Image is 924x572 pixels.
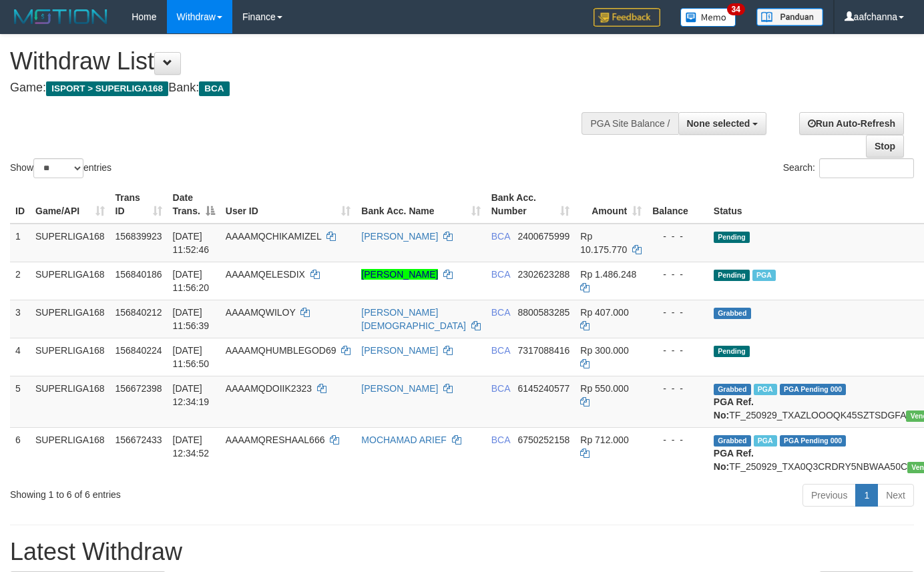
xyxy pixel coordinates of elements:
span: Marked by aafsoycanthlai [754,384,777,395]
a: Previous [802,484,856,507]
span: [DATE] 11:56:39 [173,307,210,331]
span: Rp 300.000 [580,345,628,356]
th: Bank Acc. Name: activate to sort column ascending [356,186,485,224]
b: PGA Ref. No: [714,448,754,472]
span: BCA [491,435,510,445]
span: Grabbed [714,435,751,447]
span: AAAAMQDOIIK2323 [226,383,312,394]
span: Rp 550.000 [580,383,628,394]
a: MOCHAMAD ARIEF [361,435,447,445]
h4: Game: Bank: [10,81,603,95]
span: [DATE] 12:34:19 [173,383,210,407]
span: Pending [714,270,750,281]
div: - - - [652,433,703,447]
span: [DATE] 12:34:52 [173,435,210,459]
div: - - - [652,230,703,243]
img: Button%20Memo.svg [680,8,736,27]
img: MOTION_logo.png [10,7,111,27]
span: [DATE] 11:56:20 [173,269,210,293]
span: [DATE] 11:52:46 [173,231,210,255]
b: PGA Ref. No: [714,396,754,420]
span: Pending [714,346,750,357]
span: Rp 1.486.248 [580,269,636,280]
span: BCA [491,345,510,356]
span: BCA [491,231,510,242]
span: None selected [687,118,750,129]
span: BCA [199,81,229,96]
span: Marked by aafsoycanthlai [754,435,777,447]
div: PGA Site Balance / [582,112,678,135]
span: 156672433 [115,435,162,445]
span: Grabbed [714,384,751,395]
span: PGA Pending [780,384,847,395]
span: AAAAMQRESHAAL666 [226,435,325,445]
span: 34 [727,3,745,15]
td: 3 [10,300,30,338]
div: - - - [652,306,703,319]
span: Pending [714,232,750,243]
h1: Latest Withdraw [10,539,914,565]
th: ID [10,186,30,224]
label: Show entries [10,158,111,178]
a: 1 [855,484,878,507]
a: Run Auto-Refresh [799,112,904,135]
td: SUPERLIGA168 [30,224,110,262]
td: 4 [10,338,30,376]
span: BCA [491,269,510,280]
div: Showing 1 to 6 of 6 entries [10,483,375,501]
span: 156839923 [115,231,162,242]
span: Copy 2400675999 to clipboard [517,231,569,242]
td: 5 [10,376,30,427]
span: AAAAMQCHIKAMIZEL [226,231,321,242]
th: Trans ID: activate to sort column ascending [110,186,168,224]
th: Balance [647,186,708,224]
td: SUPERLIGA168 [30,300,110,338]
td: SUPERLIGA168 [30,262,110,300]
input: Search: [819,158,914,178]
th: Game/API: activate to sort column ascending [30,186,110,224]
img: Feedback.jpg [594,8,660,27]
span: ISPORT > SUPERLIGA168 [46,81,168,96]
a: [PERSON_NAME] [361,383,438,394]
span: Grabbed [714,308,751,319]
span: BCA [491,307,510,318]
th: Amount: activate to sort column ascending [575,186,647,224]
td: SUPERLIGA168 [30,338,110,376]
div: - - - [652,344,703,357]
span: 156840212 [115,307,162,318]
span: BCA [491,383,510,394]
span: Copy 6750252158 to clipboard [517,435,569,445]
label: Search: [783,158,914,178]
div: - - - [652,268,703,281]
img: panduan.png [756,8,823,26]
h1: Withdraw List [10,48,603,75]
span: Copy 8800583285 to clipboard [517,307,569,318]
span: AAAAMQELESDIX [226,269,305,280]
select: Showentries [33,158,83,178]
td: SUPERLIGA168 [30,376,110,427]
span: [DATE] 11:56:50 [173,345,210,369]
td: 2 [10,262,30,300]
span: Rp 712.000 [580,435,628,445]
div: - - - [652,382,703,395]
button: None selected [678,112,767,135]
span: Rp 407.000 [580,307,628,318]
a: [PERSON_NAME] [361,231,438,242]
span: 156840186 [115,269,162,280]
span: AAAAMQWILOY [226,307,296,318]
span: PGA Pending [780,435,847,447]
span: 156672398 [115,383,162,394]
td: 6 [10,427,30,479]
td: 1 [10,224,30,262]
span: Copy 2302623288 to clipboard [517,269,569,280]
th: Date Trans.: activate to sort column descending [168,186,220,224]
a: [PERSON_NAME][DEMOGRAPHIC_DATA] [361,307,466,331]
a: [PERSON_NAME] [361,269,438,280]
a: Next [877,484,914,507]
span: Copy 7317088416 to clipboard [517,345,569,356]
td: SUPERLIGA168 [30,427,110,479]
span: AAAAMQHUMBLEGOD69 [226,345,336,356]
span: Copy 6145240577 to clipboard [517,383,569,394]
th: User ID: activate to sort column ascending [220,186,357,224]
th: Bank Acc. Number: activate to sort column ascending [486,186,575,224]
